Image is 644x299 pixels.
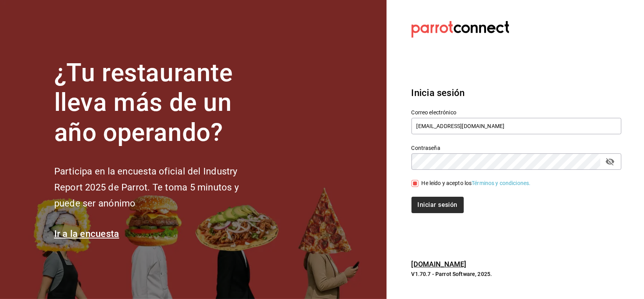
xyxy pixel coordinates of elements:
[54,228,119,239] a: Ir a la encuesta
[412,118,621,134] input: Ingresa tu correo electrónico
[412,270,621,278] p: V1.70.7 - Parrot Software, 2025.
[412,197,464,213] button: Iniciar sesión
[412,110,621,115] label: Correo electrónico
[412,86,621,100] h3: Inicia sesión
[412,145,621,151] label: Contraseña
[603,155,617,168] button: passwordField
[54,58,265,148] h1: ¿Tu restaurante lleva más de un año operando?
[472,180,530,186] a: Términos y condiciones.
[54,164,265,211] h2: Participa en la encuesta oficial del Industry Report 2025 de Parrot. Te toma 5 minutos y puede se...
[412,260,467,268] a: [DOMAIN_NAME]
[422,179,531,187] div: He leído y acepto los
